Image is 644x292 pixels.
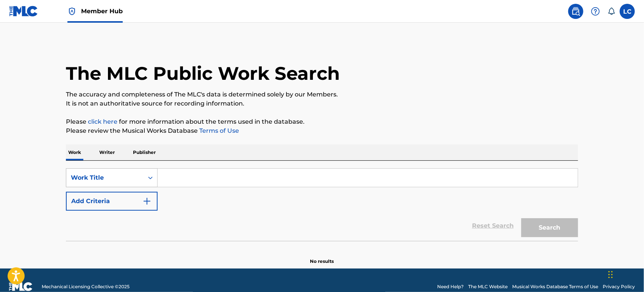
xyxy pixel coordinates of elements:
a: Terms of Use [198,127,239,134]
p: Please for more information about the terms used in the database. [66,117,578,126]
a: Public Search [568,4,583,19]
a: Privacy Policy [603,283,635,290]
form: Search Form [66,168,578,241]
img: search [571,7,580,16]
h1: The MLC Public Work Search [66,62,340,85]
div: Drag [608,263,613,286]
img: help [591,7,600,16]
div: Work Title [71,173,139,182]
iframe: Chat Widget [606,256,644,292]
p: The accuracy and completeness of The MLC's data is determined solely by our Members. [66,90,578,99]
img: Top Rightsholder [67,7,77,16]
img: logo [9,282,33,291]
p: Writer [97,144,117,160]
a: click here [88,118,117,125]
span: Mechanical Licensing Collective © 2025 [42,283,130,290]
p: Work [66,144,83,160]
img: 9d2ae6d4665cec9f34b9.svg [142,197,152,206]
p: No results [310,249,334,265]
p: Publisher [131,144,158,160]
img: MLC Logo [9,6,38,17]
p: Please review the Musical Works Database [66,126,578,135]
div: Notifications [608,8,615,15]
div: User Menu [620,4,635,19]
a: Musical Works Database Terms of Use [512,283,598,290]
p: It is not an authoritative source for recording information. [66,99,578,108]
button: Add Criteria [66,192,158,211]
a: Need Help? [437,283,464,290]
div: Help [588,4,603,19]
span: Member Hub [81,7,123,16]
a: The MLC Website [468,283,508,290]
